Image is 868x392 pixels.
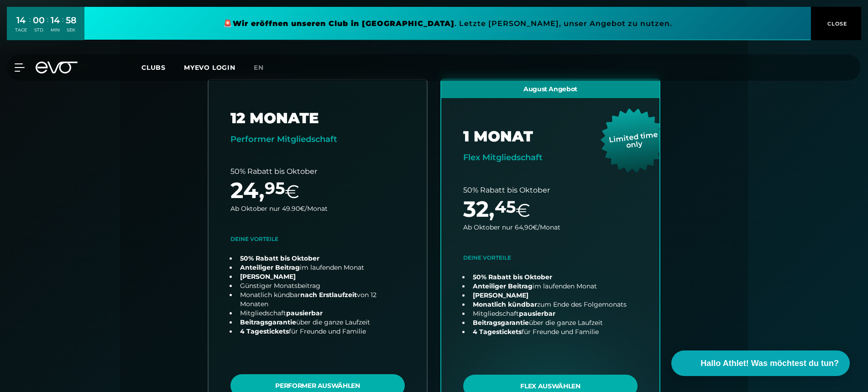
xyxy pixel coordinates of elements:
div: MIN [51,27,60,33]
div: TAGE [15,27,27,33]
div: STD [33,27,45,33]
span: en [254,63,264,72]
div: : [62,15,63,39]
span: Hallo Athlet! Was möchtest du tun? [701,357,839,370]
div: 58 [66,14,77,27]
a: MYEVO LOGIN [184,63,235,72]
div: 14 [51,14,60,27]
div: 14 [15,14,27,27]
div: : [47,15,48,39]
button: CLOSE [811,7,861,40]
span: CLOSE [825,20,847,28]
button: Hallo Athlet! Was möchtest du tun? [671,350,850,376]
div: 00 [33,14,45,27]
div: : [29,15,31,39]
span: Clubs [141,63,166,72]
a: Clubs [141,63,184,72]
div: SEK [66,27,77,33]
a: en [254,63,275,73]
